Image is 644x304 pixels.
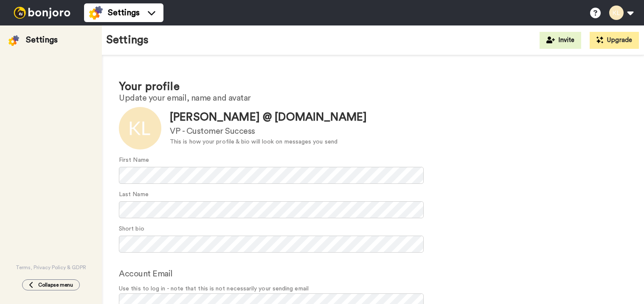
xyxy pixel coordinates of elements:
span: Settings [108,7,140,19]
span: Collapse menu [38,281,73,288]
img: bj-logo-header-white.svg [10,7,74,19]
button: Upgrade [590,32,639,49]
label: Last Name [119,190,149,199]
img: settings-colored.svg [89,6,103,20]
div: Settings [26,34,58,46]
div: This is how your profile & bio will look on messages you send [170,138,367,146]
h2: Update your email, name and avatar [119,93,627,103]
label: Account Email [119,267,173,280]
h1: Your profile [119,81,627,93]
button: Invite [540,32,581,49]
div: [PERSON_NAME] @ [DOMAIN_NAME] [170,110,367,125]
span: Use this to log in - note that this is not necessarily your sending email [119,284,627,293]
label: Short bio [119,225,144,234]
button: Collapse menu [22,279,80,290]
h1: Settings [106,34,149,46]
label: First Name [119,156,149,165]
img: settings-colored.svg [8,35,19,46]
div: VP - Customer Success [170,125,367,138]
